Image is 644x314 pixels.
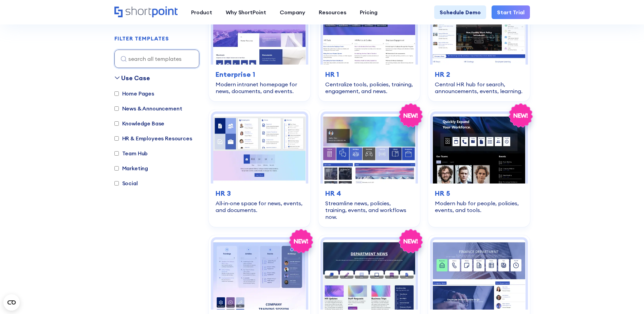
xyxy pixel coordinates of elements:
input: Social [114,181,119,186]
input: Marketing [114,166,119,171]
h3: Enterprise 1 [216,69,303,80]
div: Resources [319,8,346,16]
button: Open CMP widget [3,294,20,311]
a: Pricing [353,5,384,19]
h3: HR 3 [216,188,303,198]
img: HR 6 – HR SharePoint Site Template: Trainings, articles, events, birthdays, and FAQs in one. [213,240,306,309]
img: HR 3 – HR Intranet Template: All‑in‑one space for news, events, and documents. [213,114,306,184]
a: Home [114,6,178,18]
h3: HR 4 [325,188,413,198]
h3: HR 1 [325,69,413,80]
input: HR & Employees Resources [114,136,119,141]
a: HR 4 – SharePoint HR Intranet Template: Streamline news, policies, training, events, and workflow... [318,109,420,227]
div: All‑in‑one space for news, events, and documents. [216,200,303,213]
div: Use Case [121,73,150,83]
label: Marketing [114,164,148,172]
h3: HR 2 [435,69,523,80]
a: Schedule Demo [434,5,486,19]
img: HR 5 – Human Resource Template: Modern hub for people, policies, events, and tools. [433,114,525,184]
input: Knowledge Base [114,121,119,126]
img: Intranet Layout – SharePoint Page Design: Clean intranet page with tiles, updates, and calendar. [433,240,525,309]
div: Product [191,8,212,16]
a: Start Trial [492,5,530,19]
label: Knowledge Base [114,119,165,127]
iframe: Chat Widget [522,235,644,314]
input: News & Announcement [114,106,119,111]
a: HR 5 – Human Resource Template: Modern hub for people, policies, events, and tools.HR 5Modern hub... [428,109,530,227]
div: Central HR hub for search, announcements, events, learning. [435,81,523,94]
label: Home Pages [114,89,154,98]
input: search all templates [114,50,199,68]
a: Resources [312,5,353,19]
label: News & Announcement [114,104,182,112]
div: Modern intranet homepage for news, documents, and events. [216,81,303,94]
input: Home Pages [114,91,119,96]
h2: FILTER TEMPLATES [114,36,169,42]
div: Pricing [360,8,378,16]
h3: HR 5 [435,188,523,198]
label: HR & Employees Resources [114,134,192,142]
div: Streamline news, policies, training, events, and workflows now. [325,200,413,220]
div: Centralize tools, policies, training, engagement, and news. [325,81,413,94]
input: Team Hub [114,151,119,156]
a: Company [273,5,312,19]
label: Team Hub [114,149,148,157]
label: Social [114,179,138,187]
a: HR 3 – HR Intranet Template: All‑in‑one space for news, events, and documents.HR 3All‑in‑one spac... [209,109,310,227]
img: HR 7 – HR SharePoint Template: Launch news, events, requests, and directory—no hassle. [323,240,416,309]
div: Company [280,8,305,16]
div: Why ShortPoint [226,8,266,16]
div: Modern hub for people, policies, events, and tools. [435,200,523,213]
a: Product [184,5,219,19]
img: HR 4 – SharePoint HR Intranet Template: Streamline news, policies, training, events, and workflow... [323,114,416,184]
a: Why ShortPoint [219,5,273,19]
